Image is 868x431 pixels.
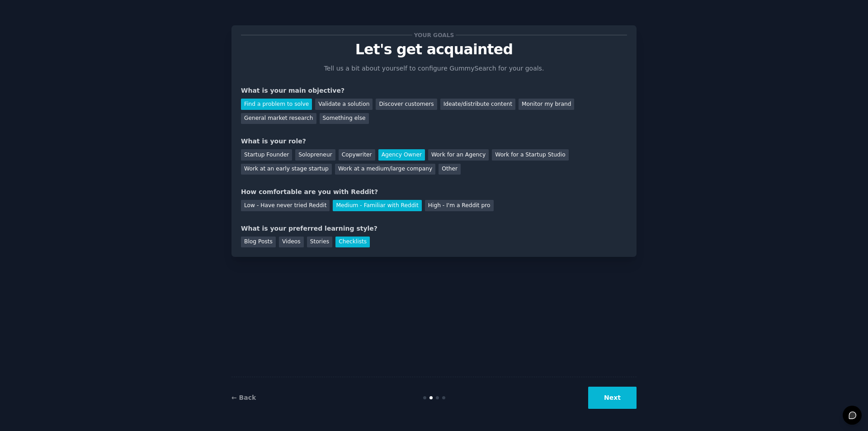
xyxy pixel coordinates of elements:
div: High - I'm a Reddit pro [425,200,494,211]
div: Find a problem to solve [241,99,312,110]
div: Solopreneur [295,149,335,161]
div: Agency Owner [378,149,425,161]
div: Work at a medium/large company [335,164,435,175]
button: Next [588,387,637,409]
div: Copywriter [339,149,375,161]
div: What is your main objective? [241,86,627,95]
div: What is your role? [241,137,627,146]
div: Blog Posts [241,237,276,248]
div: What is your preferred learning style? [241,224,627,233]
p: Let's get acquainted [241,42,627,57]
p: Tell us a bit about yourself to configure GummySearch for your goals. [320,64,548,73]
div: Startup Founder [241,149,292,161]
div: Videos [279,237,304,248]
div: Validate a solution [315,99,373,110]
div: How comfortable are you with Reddit? [241,187,627,197]
div: Monitor my brand [519,99,574,110]
div: Ideate/distribute content [440,99,515,110]
span: Your goals [412,30,456,40]
div: Medium - Familiar with Reddit [333,200,421,211]
div: Work at an early stage startup [241,164,332,175]
div: Something else [320,113,369,124]
div: Discover customers [376,99,437,110]
div: Other [439,164,461,175]
div: Checklists [335,237,370,248]
div: Low - Have never tried Reddit [241,200,330,211]
div: Work for a Startup Studio [492,149,568,161]
a: ← Back [231,394,256,401]
div: General market research [241,113,316,124]
div: Work for an Agency [428,149,489,161]
div: Stories [307,237,332,248]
